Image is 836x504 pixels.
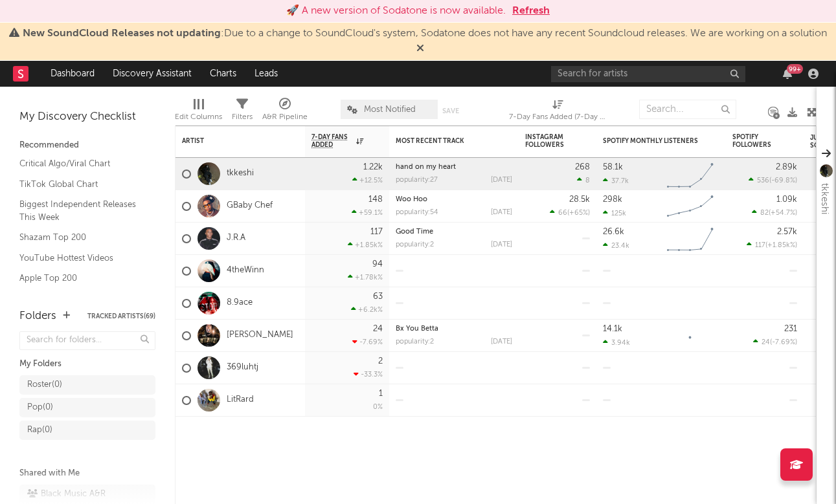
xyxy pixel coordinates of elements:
[491,338,512,345] div: [DATE]
[569,195,590,204] div: 28.5k
[41,61,104,87] a: Dashboard
[87,313,155,320] button: Tracked Artists(69)
[175,109,222,125] div: Edit Columns
[19,109,155,125] div: My Discovery Checklist
[525,133,571,149] div: Instagram Followers
[262,93,308,131] div: A&R Pipeline
[19,466,155,481] div: Shared with Me
[753,338,797,346] div: ( )
[23,28,827,39] span: : Due to a change to SoundCloud's system, Sodatone does not have any recent Soundcloud releases. ...
[396,164,512,171] div: hand on my heart
[749,176,797,184] div: ( )
[661,223,719,255] svg: Chart title
[245,61,287,87] a: Leads
[396,325,438,333] a: Bx You Betta
[352,208,383,217] div: +59.1 %
[396,228,512,236] div: Good Time
[396,325,512,333] div: Bx You Betta
[227,168,254,179] a: tkkeshi
[311,133,353,149] span: 7-Day Fans Added
[550,208,590,217] div: ( )
[558,210,567,217] span: 66
[767,242,795,249] span: +1.85k %
[603,241,629,250] div: 23.4k
[509,109,606,125] div: 7-Day Fans Added (7-Day Fans Added)
[363,163,383,171] div: 1.22k
[396,196,512,203] div: Woo Hoo
[104,61,201,87] a: Discovery Assistant
[364,105,416,114] span: Most Notified
[348,273,383,281] div: +1.78k %
[27,400,53,415] div: Pop ( 0 )
[603,209,626,217] div: 125k
[227,395,254,406] a: LitRard
[491,177,512,184] div: [DATE]
[757,177,769,184] span: 536
[352,176,383,184] div: +12.5 %
[182,137,279,145] div: Artist
[373,325,383,333] div: 24
[262,109,308,125] div: A&R Pipeline
[370,228,383,236] div: 117
[19,271,142,285] a: Apple Top 200
[232,93,253,131] div: Filters
[19,157,142,171] a: Critical Algo/Viral Chart
[551,66,745,82] input: Search for artists
[661,190,719,223] svg: Chart title
[783,69,792,79] button: 99+
[396,209,438,216] div: popularity: 54
[19,138,155,153] div: Recommended
[19,177,142,192] a: TikTok Global Chart
[201,61,245,87] a: Charts
[776,163,797,171] div: 2.89k
[227,233,245,244] a: J.R.A
[776,195,797,204] div: 1.09k
[19,375,155,395] a: Roster(0)
[661,158,719,190] svg: Chart title
[227,330,293,341] a: [PERSON_NAME]
[509,93,606,131] div: 7-Day Fans Added (7-Day Fans Added)
[348,241,383,249] div: +1.85k %
[771,210,795,217] span: +54.7 %
[227,362,258,373] a: 369luhtj
[603,325,622,333] div: 14.1k
[227,298,253,309] a: 8.9ace
[378,357,383,366] div: 2
[491,241,512,248] div: [DATE]
[772,339,795,346] span: -7.69 %
[396,164,456,171] a: hand on my heart
[752,208,797,217] div: ( )
[416,44,424,54] span: Dismiss
[603,163,623,171] div: 58.1k
[19,421,155,440] a: Rap(0)
[585,177,590,184] span: 8
[27,377,62,393] div: Roster ( 0 )
[19,356,155,372] div: My Folders
[379,389,383,398] div: 1
[784,325,797,333] div: 231
[575,163,590,171] div: 268
[352,338,383,346] div: -7.69 %
[777,228,797,236] div: 2.57k
[286,3,506,19] div: 🚀 A new version of Sodatone is now available.
[19,197,142,224] a: Biggest Independent Releases This Week
[368,195,383,204] div: 148
[396,241,434,248] div: popularity: 2
[227,201,273,212] a: GBaby Chef
[771,177,795,184] span: -69.8 %
[817,183,832,214] div: tkkeshi
[396,137,493,145] div: Most Recent Track
[19,309,56,324] div: Folders
[755,242,765,249] span: 117
[787,64,803,74] div: 99 +
[762,339,770,346] span: 24
[442,107,459,115] button: Save
[354,370,383,378] div: -33.3 %
[396,177,438,184] div: popularity: 27
[175,93,222,131] div: Edit Columns
[19,230,142,245] a: Shazam Top 200
[351,305,383,314] div: +6.2k %
[19,331,155,350] input: Search for folders...
[19,398,155,417] a: Pop(0)
[760,210,769,217] span: 82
